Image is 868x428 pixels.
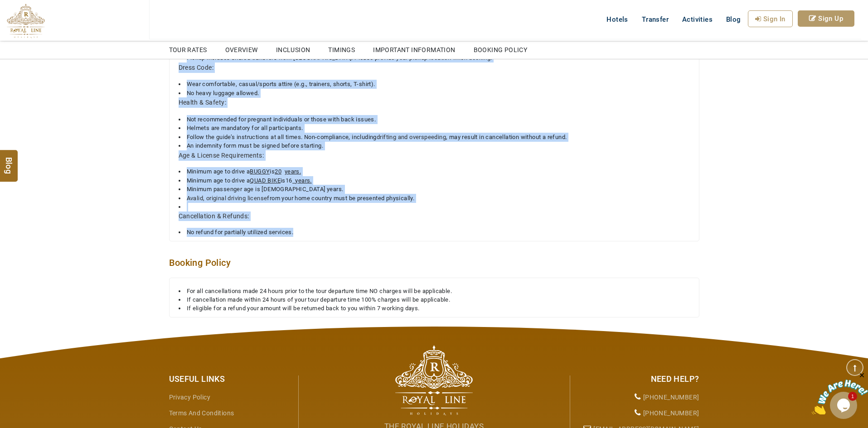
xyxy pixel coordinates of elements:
[179,167,690,176] li: Minimum age to drive a is
[798,10,854,27] a: Sign Up
[179,176,690,185] li: Minimum age to drive a is
[3,157,15,164] span: Blog
[179,296,690,304] li: If cancellation made within 24 hours of your tour departure time 100% charges will be applicable.
[577,373,699,385] div: Need Help?
[285,168,301,175] span: years.
[179,64,212,71] strong: Dress Code
[179,63,690,73] p: :
[169,394,211,401] a: Privacy Policy
[635,10,675,29] a: Transfer
[179,124,690,133] li: Helmets are mandatory for all participants.
[286,177,296,184] span: 16
[719,10,748,29] a: Blog
[726,15,741,24] span: Blog
[179,212,690,221] p: :
[250,168,270,175] span: BUGGY
[179,185,690,194] li: Minimum passenger age is [DEMOGRAPHIC_DATA] years.
[7,4,45,38] img: The Royal Line Holidays
[179,287,690,296] li: For all cancellations made 24 hours prior to the tour departure time NO charges will be applicable.
[577,390,699,405] li: [PHONE_NUMBER]
[179,194,690,203] li: A from your home country must be presented physically.
[675,10,719,29] a: Activities
[169,373,291,385] div: Useful Links
[600,10,635,29] a: Hotels
[250,177,281,184] span: QUAD BIKE
[179,99,225,106] strong: Health & Safety
[179,150,690,161] p: :
[295,177,311,184] span: years.
[179,80,690,89] li: Wear comfortable, casual/sports attire (e.g., trainers, shorts, T-shirt).
[169,409,234,417] a: Terms and Conditions
[812,371,868,414] iframe: chat widget
[169,257,699,269] h2: booking policy
[577,405,699,421] li: [PHONE_NUMBER]
[748,10,793,27] a: Sign In
[179,133,690,142] li: Follow the guide’s instructions at all times. Non-compliance, including , may result in cancellat...
[179,152,262,159] strong: Age & License Requirements
[275,168,281,175] span: 20
[377,134,446,140] strong: drifting and overspeeding
[179,115,690,124] li: Not recommended for pregnant individuals or those with back issues.
[179,212,248,220] strong: Cancellation & Refunds
[395,345,473,415] img: The Royal Line Holidays
[179,304,690,313] li: If eligible for a refund your amount will be returned back to you within 7 working days.
[179,89,690,98] li: No heavy luggage allowed.
[179,141,690,150] li: An indemnity form must be signed before starting.
[179,97,690,108] p: :
[179,228,690,237] li: No refund for partially utilized services.
[190,195,267,202] strong: valid, original driving license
